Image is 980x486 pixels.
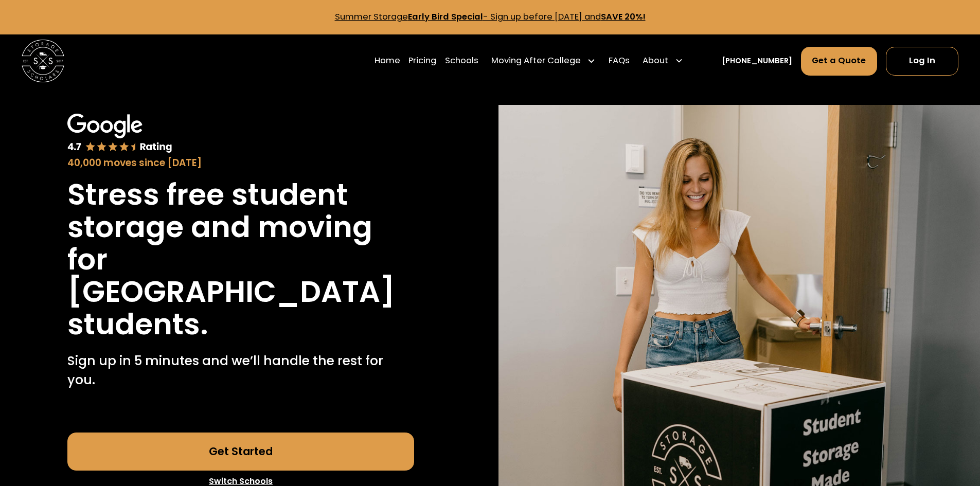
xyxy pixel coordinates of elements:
strong: SAVE 20%! [601,11,646,23]
div: About [638,46,688,76]
div: Moving After College [491,55,581,67]
a: Pricing [408,46,436,76]
strong: Early Bird Special [408,11,483,23]
h1: Stress free student storage and moving for [67,178,414,276]
img: Google 4.7 star rating [67,114,172,154]
div: 40,000 moves since [DATE] [67,156,414,170]
div: Moving After College [487,46,600,76]
img: Storage Scholars main logo [22,40,64,82]
a: Log In [886,47,958,76]
div: About [643,55,668,67]
a: Get Started [67,433,414,471]
a: Get a Quote [801,47,878,76]
a: FAQs [609,46,630,76]
p: Sign up in 5 minutes and we’ll handle the rest for you. [67,351,414,390]
a: Schools [445,46,478,76]
a: Summer StorageEarly Bird Special- Sign up before [DATE] andSAVE 20%! [335,11,646,23]
h1: students. [67,308,208,340]
a: [PHONE_NUMBER] [722,56,792,67]
h1: [GEOGRAPHIC_DATA] [67,276,395,308]
a: Home [375,46,400,76]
